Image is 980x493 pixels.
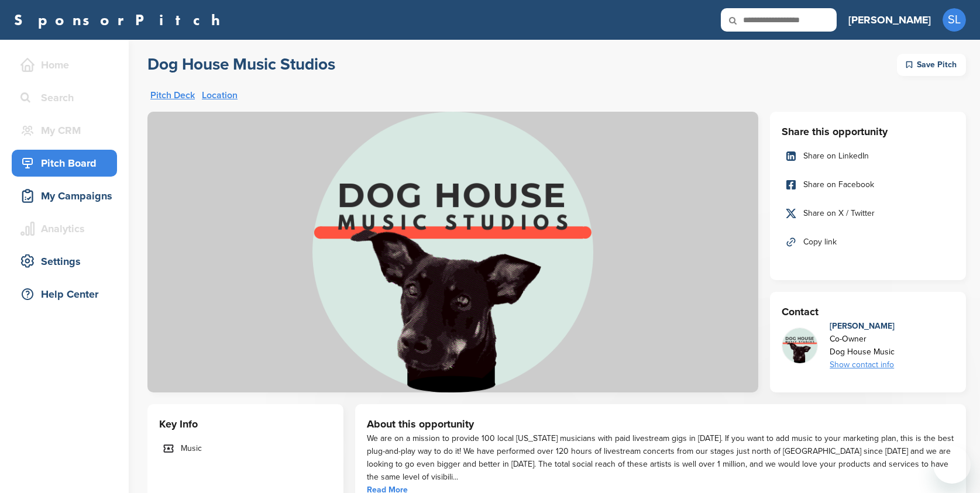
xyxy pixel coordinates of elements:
[782,328,817,363] img: Dhm logo 2 babs (1)
[848,12,931,28] h3: [PERSON_NAME]
[830,333,895,346] div: Co-Owner
[147,54,335,76] a: Dog House Music Studios
[147,54,335,75] h2: Dog House Music Studios
[803,150,869,163] span: Share on LinkedIn
[18,284,117,305] div: Help Center
[830,320,895,333] div: [PERSON_NAME]
[943,8,966,32] span: SL
[18,185,117,206] div: My Campaigns
[18,218,117,239] div: Analytics
[782,173,954,197] a: Share on Facebook
[830,346,895,358] div: Dog House Music
[18,251,117,272] div: Settings
[18,153,117,174] div: Pitch Board
[147,112,758,392] img: Sponsorpitch & Dog House Music Studios
[803,236,837,249] span: Copy link
[159,416,332,432] h3: Key Info
[12,84,117,111] a: Search
[150,91,195,100] a: Pitch Deck
[14,12,228,27] a: SponsorPitch
[181,442,202,455] span: Music
[202,91,238,100] a: Location
[782,230,954,254] a: Copy link
[12,281,117,308] a: Help Center
[12,150,117,177] a: Pitch Board
[933,446,971,484] iframe: Button to launch messaging window
[897,54,966,76] div: Save Pitch
[12,51,117,78] a: Home
[367,416,954,432] h3: About this opportunity
[848,7,931,33] a: [PERSON_NAME]
[803,178,874,191] span: Share on Facebook
[12,117,117,144] a: My CRM
[12,215,117,242] a: Analytics
[12,248,117,275] a: Settings
[782,144,954,168] a: Share on LinkedIn
[782,201,954,226] a: Share on X / Twitter
[782,304,954,320] h3: Contact
[12,182,117,209] a: My Campaigns
[782,123,954,140] h3: Share this opportunity
[830,358,895,371] div: Show contact info
[18,120,117,141] div: My CRM
[18,54,117,75] div: Home
[18,87,117,108] div: Search
[367,432,954,484] div: We are on a mission to provide 100 local [US_STATE] musicians with paid livestream gigs in [DATE]...
[803,207,875,220] span: Share on X / Twitter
